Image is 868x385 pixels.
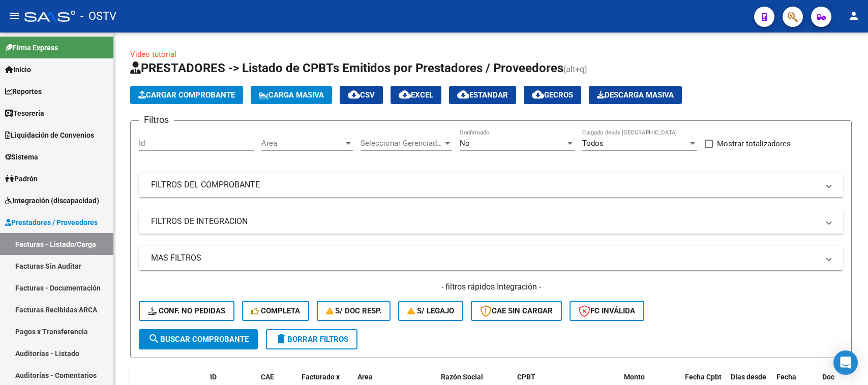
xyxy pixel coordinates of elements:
span: CPBT [517,373,535,381]
button: Borrar Filtros [266,329,357,349]
button: Cargar Comprobante [130,86,243,104]
span: Carga Masiva [259,90,324,100]
span: Firma Express [5,42,58,53]
span: Razón Social [441,373,483,381]
span: Integración (discapacidad) [5,195,99,206]
h4: - filtros rápidos Integración - [139,281,843,293]
span: Completa [251,306,300,315]
button: Descarga Masiva [589,86,682,104]
span: Inicio [5,64,31,75]
span: Seleccionar Gerenciador [361,139,443,148]
button: Estandar [449,86,516,104]
button: Completa [242,301,309,321]
span: Mostrar totalizadores [717,138,791,150]
mat-icon: menu [8,10,20,22]
mat-expansion-panel-header: FILTROS DEL COMPROBANTE [139,173,843,197]
div: Open Intercom Messenger [833,350,858,375]
mat-panel-title: FILTROS DEL COMPROBANTE [151,179,819,190]
span: (alt+q) [563,65,587,74]
mat-panel-title: FILTROS DE INTEGRACION [151,216,819,227]
span: Buscar Comprobante [148,335,249,344]
span: Area [261,139,344,148]
span: Monto [624,373,645,381]
span: PRESTADORES -> Listado de CPBTs Emitidos por Prestadores / Proveedores [130,61,563,75]
span: CAE [261,373,274,381]
span: Reportes [5,86,42,97]
mat-icon: cloud_download [399,88,411,101]
span: Gecros [532,90,573,100]
mat-expansion-panel-header: FILTROS DE INTEGRACION [139,209,843,234]
button: S/ Doc Resp. [317,301,391,321]
mat-icon: cloud_download [532,88,544,101]
mat-icon: cloud_download [457,88,469,101]
span: No [460,139,470,148]
span: - OSTV [80,5,116,27]
span: Conf. no pedidas [148,306,225,315]
span: Area [357,373,373,381]
button: FC Inválida [570,301,644,321]
mat-icon: search [148,333,160,345]
span: EXCEL [399,90,433,100]
button: Conf. no pedidas [139,301,234,321]
app-download-masive: Descarga masiva de comprobantes (adjuntos) [589,86,682,104]
span: Fecha Cpbt [685,373,722,381]
button: EXCEL [391,86,441,104]
span: Borrar Filtros [275,335,348,344]
span: Liquidación de Convenios [5,130,94,141]
button: Buscar Comprobante [139,329,258,349]
h3: Filtros [139,113,174,127]
button: S/ legajo [398,301,463,321]
mat-expansion-panel-header: MAS FILTROS [139,246,843,270]
mat-panel-title: MAS FILTROS [151,252,819,264]
span: Prestadores / Proveedores [5,217,98,228]
button: Carga Masiva [251,86,332,104]
span: FC Inválida [579,306,635,315]
span: Padrón [5,173,38,184]
span: CAE SIN CARGAR [480,306,553,315]
mat-icon: person [848,10,860,22]
button: Gecros [524,86,581,104]
span: Todos [582,139,604,148]
span: S/ Doc Resp. [326,306,382,315]
mat-icon: cloud_download [348,88,360,101]
button: CAE SIN CARGAR [471,301,562,321]
span: Descarga Masiva [597,90,674,100]
span: Estandar [457,90,508,100]
span: S/ legajo [407,306,454,315]
span: Sistema [5,151,38,163]
a: Video tutorial [130,50,176,59]
span: CSV [348,90,375,100]
button: CSV [340,86,383,104]
span: Tesorería [5,108,44,119]
span: Cargar Comprobante [138,90,235,100]
span: ID [210,373,217,381]
mat-icon: delete [275,333,287,345]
